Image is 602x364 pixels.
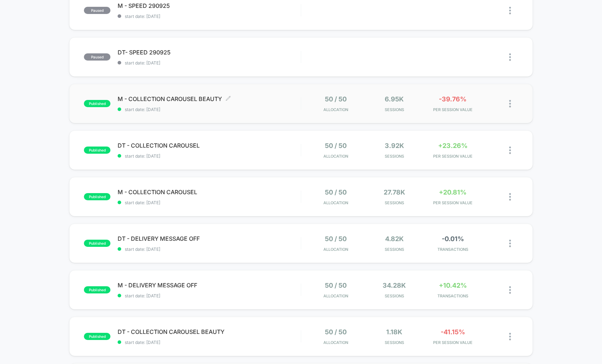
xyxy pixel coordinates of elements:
[509,240,511,247] img: close
[118,246,301,252] span: start date: [DATE]
[367,247,422,252] span: Sessions
[367,293,422,298] span: Sessions
[323,200,348,205] span: Allocation
[386,328,402,336] span: 1.18k
[84,100,110,107] span: published
[425,247,480,252] span: TRANSACTIONS
[325,328,347,336] span: 50 / 50
[509,53,511,61] img: close
[84,53,110,61] span: paused
[325,188,347,196] span: 50 / 50
[84,333,110,340] span: published
[84,286,110,293] span: published
[118,188,301,196] span: M - COLLECTION CAROUSEL
[439,282,467,289] span: +10.42%
[118,328,301,335] span: DT - COLLECTION CAROUSEL BEAUTY
[367,200,422,205] span: Sessions
[118,282,301,289] span: M - DELIVERY MESSAGE OFF
[323,247,348,252] span: Allocation
[118,2,301,9] span: M - SPEED 290925
[425,107,480,112] span: PER SESSION VALUE
[323,293,348,298] span: Allocation
[425,200,480,205] span: PER SESSION VALUE
[118,95,301,102] span: M - COLLECTION CAROUSEL BEAUTY
[367,340,422,345] span: Sessions
[425,340,480,345] span: PER SESSION VALUE
[325,95,347,103] span: 50 / 50
[384,188,405,196] span: 27.78k
[509,7,511,14] img: close
[439,95,466,103] span: -39.76%
[118,14,301,19] span: start date: [DATE]
[385,95,404,103] span: 6.95k
[325,282,347,289] span: 50 / 50
[325,235,347,243] span: 50 / 50
[509,100,511,107] img: close
[118,340,301,345] span: start date: [DATE]
[425,293,480,298] span: TRANSACTIONS
[118,200,301,205] span: start date: [DATE]
[383,282,406,289] span: 34.28k
[425,154,480,159] span: PER SESSION VALUE
[323,340,348,345] span: Allocation
[509,286,511,294] img: close
[323,107,348,112] span: Allocation
[118,107,301,112] span: start date: [DATE]
[509,147,511,154] img: close
[118,60,301,66] span: start date: [DATE]
[509,193,511,201] img: close
[441,328,465,336] span: -41.15%
[84,240,110,247] span: published
[367,154,422,159] span: Sessions
[84,193,110,200] span: published
[325,142,347,149] span: 50 / 50
[385,142,404,149] span: 3.92k
[439,188,466,196] span: +20.81%
[509,333,511,340] img: close
[118,153,301,159] span: start date: [DATE]
[118,235,301,242] span: DT - DELIVERY MESSAGE OFF
[84,7,110,14] span: paused
[84,147,110,154] span: published
[367,107,422,112] span: Sessions
[442,235,464,243] span: -0.01%
[323,154,348,159] span: Allocation
[118,142,301,149] span: DT - COLLECTION CAROUSEL
[438,142,468,149] span: +23.26%
[385,235,404,243] span: 4.82k
[118,49,301,56] span: DT- SPEED 290925
[118,293,301,298] span: start date: [DATE]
